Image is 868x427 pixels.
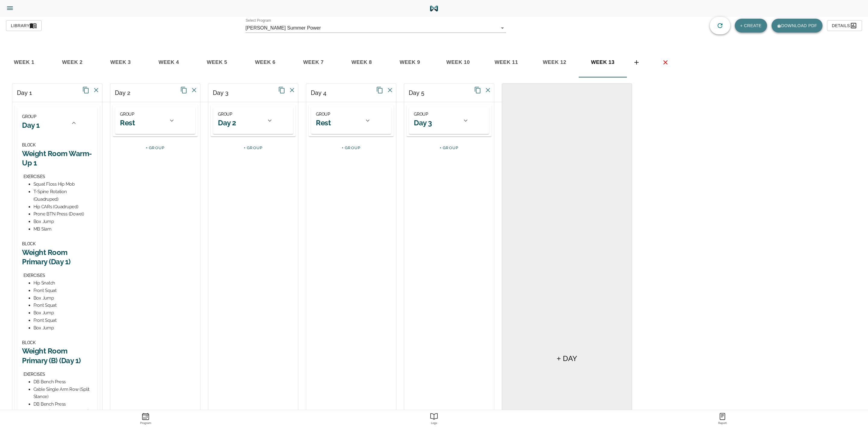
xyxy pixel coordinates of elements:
[24,371,93,378] div: EXERCISES
[33,279,93,287] div: Hip Snatch
[414,112,428,117] span: GROUP
[409,107,474,134] div: GROUPDay 3
[311,107,376,134] div: GROUPRest
[113,105,198,137] div: GROUPRest
[12,84,143,102] div: Day 1
[342,146,361,150] a: + GROUP
[33,386,93,401] div: Cable Single Arm Row (Split Stance)
[22,248,93,266] h2: Weight Room Primary (Day 1)
[6,20,42,31] button: Library
[293,58,334,67] span: week 7
[389,58,430,67] span: week 9
[100,58,141,67] span: week 3
[17,107,82,139] div: GROUPDay 1
[33,188,93,203] div: T-Spine Rotation (Quadruped)
[11,22,37,30] span: Library
[827,20,862,31] button: Details
[534,58,575,67] span: week 12
[33,302,93,309] div: Front Squat
[245,58,286,67] span: week 6
[309,105,394,137] div: GROUPRest
[120,118,135,127] h2: Rest
[306,84,436,102] div: Day 4
[148,58,189,67] span: week 4
[33,378,93,386] div: DB Bench Press
[414,118,432,127] h2: Day 3
[429,4,439,13] img: Logo
[33,218,93,225] div: Box Jump
[22,143,36,147] span: BLOCK
[291,422,577,425] strong: Logs
[33,181,93,188] div: Squat Floss Hip Mob
[197,58,237,67] span: week 5
[486,58,527,67] span: week 11
[22,121,40,130] h2: Day 1
[22,340,36,345] span: BLOCK
[22,149,93,168] h2: Weight Room Warm-Up 1
[110,84,241,102] div: Day 2
[22,346,93,365] h2: Weight Room Primary (B) (Day 1)
[775,20,819,31] button: downloadDownload pdf
[6,4,14,12] ion-icon: Side Menu
[430,413,438,420] ion-icon: Report
[120,112,134,117] span: GROUP
[719,413,726,420] ion-icon: Report
[33,210,93,218] div: Prone BTN Press (Dowel)
[738,20,764,31] button: + CREATE
[290,410,578,427] a: ReportLogs
[404,84,534,102] div: Day 5
[740,22,762,30] span: + CREATE
[211,105,296,137] div: GROUPDay 2
[213,107,278,134] div: GROUPDay 2
[777,22,817,30] span: Download pdf
[146,146,165,150] a: + GROUP
[33,400,93,408] div: DB Bench Press
[142,413,149,420] ion-icon: Program
[438,58,479,67] span: week 10
[578,410,867,427] a: ReportReport
[4,58,45,67] span: week 1
[24,272,93,279] div: EXERCISES
[244,146,263,150] a: + GROUP
[218,118,236,127] h2: Day 2
[777,24,781,28] ion-icon: download
[52,58,93,67] span: week 2
[440,146,459,150] a: + GROUP
[115,107,180,134] div: GROUPRest
[580,422,866,425] strong: Report
[407,105,492,137] div: GROUPDay 3
[2,422,288,425] strong: Program
[1,410,290,427] a: ProgramProgram
[557,354,577,363] h5: + DAY
[208,84,338,102] div: Day 3
[246,19,271,23] label: Select Program
[22,114,36,119] span: GROUP
[246,23,506,33] div: [PERSON_NAME] Summer Power
[24,173,93,181] div: EXERCISES
[582,58,623,67] span: week 13
[33,309,93,317] div: Box Jump
[832,22,857,30] span: Details
[316,118,331,127] h2: Rest
[33,287,93,294] div: Front Squat
[33,294,93,302] div: Box Jump
[33,317,93,324] div: Front Squat
[218,112,232,117] span: GROUP
[33,225,93,233] div: MB Slam
[33,324,93,332] div: Box Jump
[33,203,93,211] div: Hip CARs (Quadruped)
[341,58,382,67] span: week 8
[316,112,330,117] span: GROUP
[33,408,93,423] div: Cable Single Arm Row (Split Stance)
[22,241,36,246] span: BLOCK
